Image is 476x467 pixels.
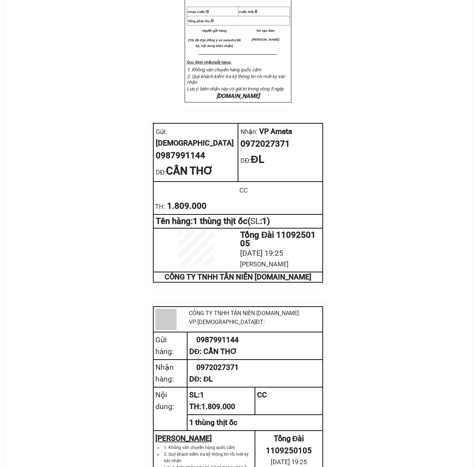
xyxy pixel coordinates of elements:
[155,203,165,210] span: TH:
[188,39,230,42] em: (Tôi đã đọc,đồng ý và xem
[239,10,257,14] span: Cước Rồi:
[187,415,323,431] td: 1 thùng thịt ốc
[188,19,214,23] span: Tổng phải thu:
[240,259,320,269] div: [PERSON_NAME]
[153,332,187,360] td: Gửi hàng:
[257,29,275,32] span: NV tạo đơn
[240,126,320,137] div: VP Amata
[187,387,255,415] td: SL: 1
[156,217,320,226] div: Tên hàng: 1 thùng thịt ốc ( : 1 )
[216,93,260,99] em: [DOMAIN_NAME]
[202,29,227,32] span: Người gửi hàng
[189,309,321,318] div: CÔNG TY TNHH TÂN NIÊN [DOMAIN_NAME]
[187,332,323,360] td: 0987991144
[189,318,321,326] div: VP: [DEMOGRAPHIC_DATA] ĐT:
[240,137,320,151] div: 0972027371
[187,74,285,85] span: 2. Quý khách kiểm tra kỹ thông tin rồi mới ký xác nhận
[257,457,321,467] div: [DATE] 19:25
[189,346,321,357] div: DĐ: CẦN THƠ
[153,360,187,387] td: Nhận hàng:
[199,52,203,57] span: ---
[166,165,213,177] span: CẦN THƠ
[155,200,237,213] div: 1.809.000
[162,451,253,465] li: 2. Quý khách kiểm tra kỹ thông tin rồi mới ký xác nhận
[250,216,260,226] span: SL
[251,153,264,165] span: ĐL
[155,434,212,443] u: [PERSON_NAME]
[153,272,323,282] td: CÔNG TY TNHH TÂN NIÊN [DOMAIN_NAME]
[240,248,320,259] div: [DATE] 19:25
[252,38,279,41] span: [PERSON_NAME]
[240,128,257,135] span: Nhận:
[257,433,321,457] div: Tổng Đài 1109250105
[240,157,251,164] span: DĐ:
[162,444,253,451] li: 1. Không vân chuyển hàng quốc cấm
[187,86,284,91] span: Lưu ý: biên nhận này có giá trị trong vòng 5 ngày
[257,389,321,401] div: CC
[211,18,213,23] span: 0
[187,360,323,387] td: 0972027371
[196,39,240,48] em: như đã ký, nội dung biên nhận)
[156,128,167,135] span: Gửi:
[189,401,253,413] div: TH: 1.809.000
[156,126,236,149] div: [DEMOGRAPHIC_DATA]
[203,52,277,57] span: -----------------------------------------------
[187,67,261,72] span: 1. Không vân chuyển hàng quốc cấm
[240,231,320,248] div: Tổng Đài 1109250105
[156,169,166,176] span: DĐ:
[189,373,321,385] div: DĐ: ĐL
[239,187,248,194] span: CC
[255,9,257,14] span: 0
[206,9,209,14] span: 0
[156,149,236,162] div: 0987991144
[153,387,187,431] td: Nội dung:
[188,10,209,14] span: Chưa Cước:
[187,60,232,64] strong: Quy định nhận/gửi hàng:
